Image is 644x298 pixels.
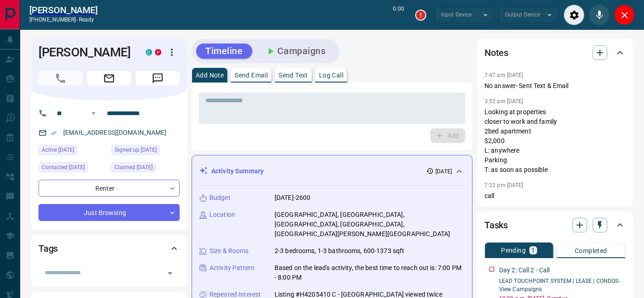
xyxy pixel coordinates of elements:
[115,145,157,155] span: Signed up [DATE]
[484,214,626,236] div: Tasks
[199,163,465,180] div: Activity Summary[DATE]
[279,72,308,78] p: Send Text
[39,237,180,259] div: Tags
[209,263,254,273] p: Activity Pattern
[484,42,626,64] div: Notes
[50,130,57,136] svg: Email Verified
[146,49,152,55] div: condos.ca
[111,145,180,158] div: Wed Jun 19 2024
[87,71,131,86] span: Email
[29,16,98,24] p: [PHONE_NUMBER] -
[589,5,610,25] div: Mute
[209,210,235,220] p: Location
[39,71,83,86] span: Call
[614,5,635,25] div: Close
[499,265,550,275] p: Day 2: Call 2 - Call
[111,162,180,175] div: Sat May 03 2025
[531,247,535,254] p: 1
[499,278,620,292] a: LEAD TOUCHPOINT SYSTEM | LEASE | CONDOS- View Campaigns
[42,145,74,155] span: Active [DATE]
[235,72,268,78] p: Send Email
[39,145,107,158] div: Sat Jun 07 2025
[209,246,249,256] p: Size & Rooms
[484,81,626,91] p: No answer- Sent Text & Email
[275,263,465,282] p: Based on the lead's activity, the best time to reach out is: 7:00 PM - 8:00 PM
[564,5,584,25] div: Audio Settings
[29,5,98,16] a: [PERSON_NAME]
[164,267,176,280] button: Open
[275,246,405,256] p: 2-3 bedrooms, 1-3 bathrooms, 600-1373 sqft
[42,163,85,172] span: Contacted [DATE]
[136,71,180,86] span: Message
[88,108,99,119] button: Open
[275,193,310,203] p: [DATE]-2600
[484,218,508,232] h2: Tasks
[39,162,107,175] div: Sat Jul 19 2025
[196,44,252,59] button: Timeline
[319,72,343,78] p: Log Call
[39,241,58,256] h2: Tags
[211,166,264,176] p: Activity Summary
[39,180,180,197] div: Renter
[484,72,523,78] p: 7:47 am [DATE]
[115,163,153,172] span: Claimed [DATE]
[39,204,180,221] div: Just Browsing
[484,45,508,60] h2: Notes
[63,129,167,136] a: [EMAIL_ADDRESS][DOMAIN_NAME]
[435,167,452,176] p: [DATE]
[575,248,607,254] p: Completed
[196,72,224,78] p: Add Note
[484,107,626,175] p: Looking at properties closer to work and family 2bed apartment $2,000 L: anywhere Parking T: as s...
[155,49,161,55] div: property.ca
[39,45,132,60] h1: [PERSON_NAME]
[209,193,231,203] p: Budget
[484,98,523,105] p: 3:52 am [DATE]
[79,17,94,23] span: ready
[501,247,526,254] p: Pending
[393,5,404,25] p: 0:00
[484,182,523,188] p: 7:22 pm [DATE]
[256,44,335,59] button: Campaigns
[484,191,626,201] p: call
[275,210,465,239] p: [GEOGRAPHIC_DATA], [GEOGRAPHIC_DATA], [GEOGRAPHIC_DATA], [GEOGRAPHIC_DATA], [GEOGRAPHIC_DATA][PER...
